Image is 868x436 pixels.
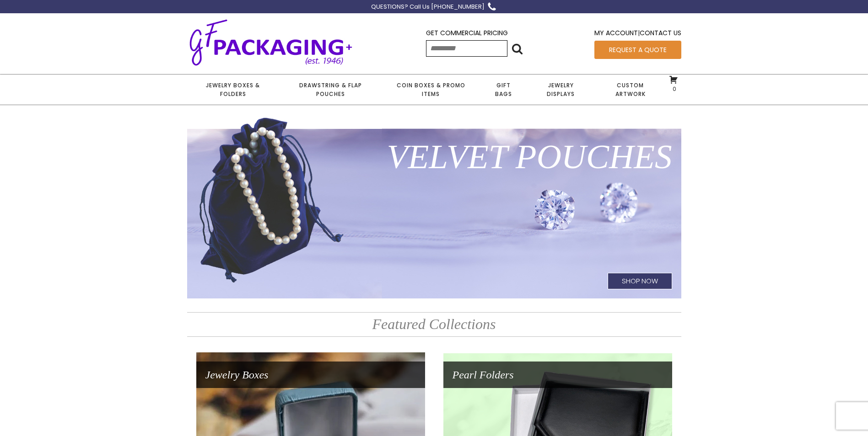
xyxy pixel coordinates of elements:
h1: Jewelry Boxes [196,362,425,388]
h1: Pearl Folders [443,362,672,388]
a: 0 [669,75,678,92]
a: Contact Us [640,28,681,37]
img: GF Packaging + - Established 1946 [187,17,355,67]
a: Jewelry Boxes & Folders [187,74,279,105]
div: QUESTIONS? Call Us [PHONE_NUMBER] [371,2,485,12]
a: Request a Quote [594,41,681,59]
a: Custom Artwork [595,74,666,105]
div: | [594,28,681,40]
a: Drawstring & Flap Pouches [279,74,382,105]
a: Velvet PouchesShop Now [187,116,681,298]
a: Coin Boxes & Promo Items [382,74,480,105]
h1: Shop Now [608,273,672,289]
span: 0 [670,85,676,93]
h2: Featured Collections [187,312,681,336]
h1: Velvet Pouches [187,125,681,189]
a: Gift Bags [480,74,527,105]
a: Jewelry Displays [527,74,595,105]
a: Get Commercial Pricing [426,28,508,37]
a: My Account [594,28,638,37]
